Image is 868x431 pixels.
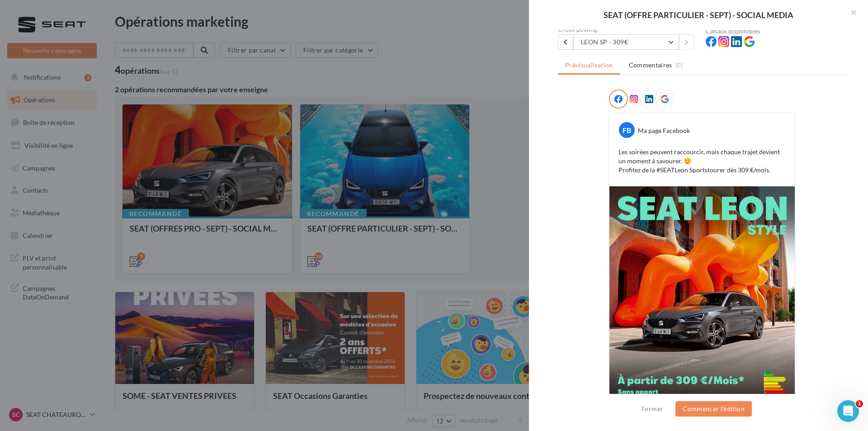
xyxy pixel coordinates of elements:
iframe: Intercom live chat [837,400,859,422]
span: (0) [675,62,683,69]
button: Fermer [638,403,667,414]
div: Canaux disponibles [706,28,846,34]
div: Ma page Facebook [638,126,690,135]
div: FB [619,122,635,138]
button: LEON SP - 309€ [573,34,679,50]
div: Cross-posting [558,26,698,33]
span: Commentaires [629,61,672,70]
button: Commencer l'édition [675,401,752,417]
span: 1 [856,400,863,407]
div: SEAT (OFFRE PARTICULIER - SEPT) - SOCIAL MEDIA [543,11,854,19]
p: Les soirées peuvent raccourcir, mais chaque trajet devient un moment à savourer. 😌 Profitez de la... [618,147,786,175]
